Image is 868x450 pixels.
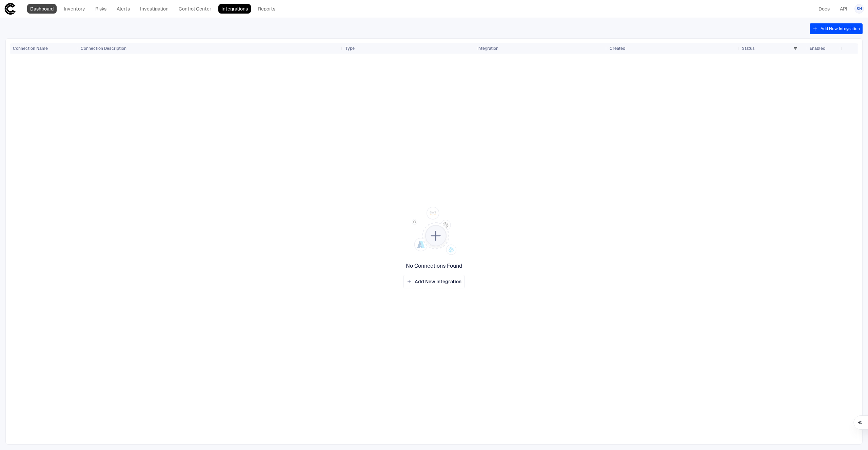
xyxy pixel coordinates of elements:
a: Inventory [61,4,88,14]
span: Connection Description [81,46,126,51]
button: Add New Integration [403,275,465,288]
a: Reports [255,4,278,14]
span: SH [856,6,862,12]
a: Alerts [114,4,133,14]
a: API [837,4,850,14]
a: Control Center [176,4,214,14]
span: Created [610,46,625,51]
span: Add New Integration [415,279,461,285]
span: Enabled [810,46,825,51]
span: No Connections Found [406,263,462,269]
button: Add New Integration [810,23,863,34]
span: Integration [477,46,498,51]
span: Type [345,46,355,51]
a: Risks [92,4,110,14]
a: Dashboard [27,4,57,14]
button: SH [854,4,864,14]
a: Integrations [218,4,251,14]
span: Connection Name [13,46,48,51]
a: Investigation [137,4,172,14]
a: Docs [815,4,833,14]
span: Status [742,46,755,51]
